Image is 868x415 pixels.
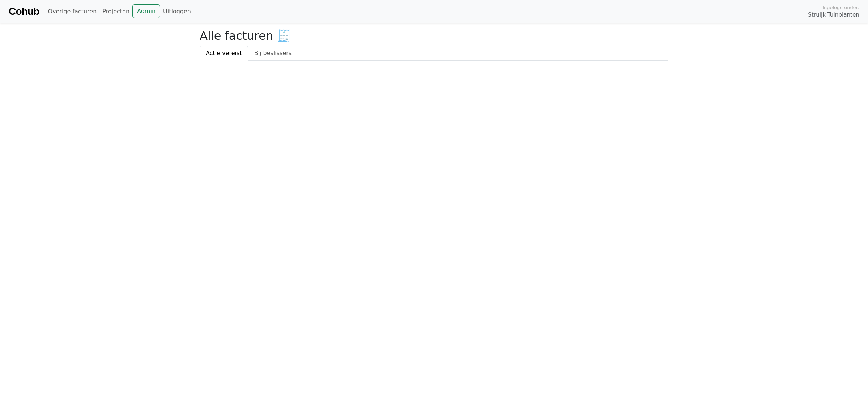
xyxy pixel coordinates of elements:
[248,46,298,61] a: Bij beslissers
[9,3,39,20] a: Cohub
[808,11,859,19] span: Struijk Tuinplanten
[160,4,194,19] a: Uitloggen
[45,4,99,19] a: Overige facturen
[822,4,859,11] span: Ingelogd onder:
[132,4,160,18] a: Admin
[200,46,248,61] a: Actie vereist
[200,29,668,43] h2: Alle facturen 🧾
[99,4,132,19] a: Projecten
